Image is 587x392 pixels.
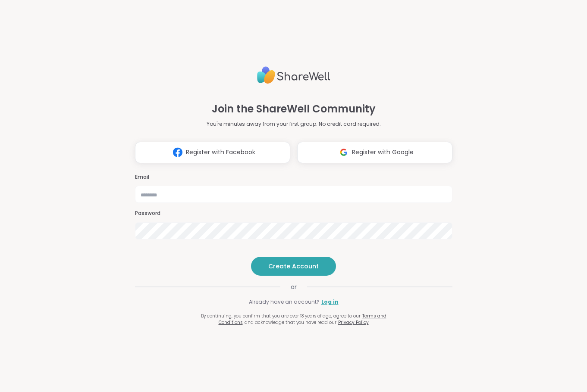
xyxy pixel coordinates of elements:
[170,144,186,160] img: ShareWell Logomark
[245,319,336,326] span: and acknowledge that you have read our
[135,174,452,181] h3: Email
[212,101,376,117] h1: Join the ShareWell Community
[186,148,255,157] span: Register with Facebook
[201,313,361,319] span: By continuing, you confirm that you are over 18 years of age, agree to our
[135,142,290,163] button: Register with Facebook
[249,298,320,306] span: Already have an account?
[257,63,330,87] img: ShareWell Logo
[219,313,386,326] a: Terms and Conditions
[321,298,339,306] a: Log in
[135,210,452,217] h3: Password
[280,283,307,291] span: or
[207,120,381,128] p: You're minutes away from your first group. No credit card required.
[268,262,319,271] span: Create Account
[251,257,336,276] button: Create Account
[352,148,414,157] span: Register with Google
[336,144,352,160] img: ShareWell Logomark
[297,142,452,163] button: Register with Google
[338,319,369,326] a: Privacy Policy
